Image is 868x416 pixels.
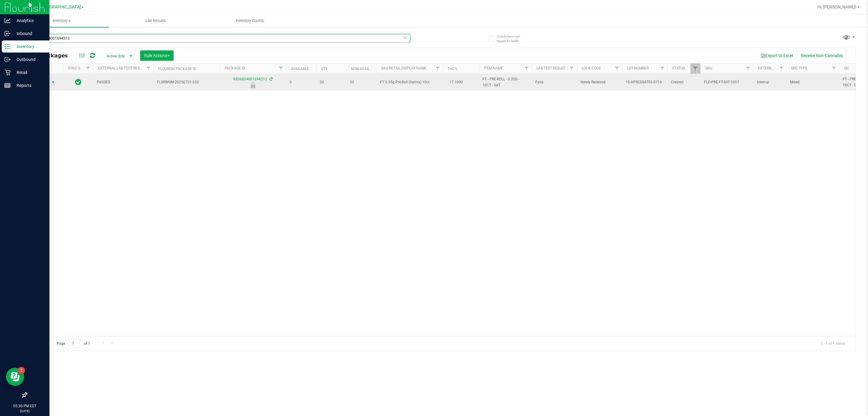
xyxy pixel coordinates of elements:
a: Filter [567,63,577,74]
span: FLO-PRE-FT-SAT.10CT [704,79,750,85]
input: Search Package ID, Item Name, SKU, Lot or Part Number... [27,34,410,43]
button: Receive Non-Cannabis [797,50,847,61]
p: 05:30 PM EDT [3,403,47,409]
span: Inventory [14,18,109,24]
inline-svg: Analytics [5,18,11,24]
p: [DATE] [3,409,47,413]
a: External Lab Test Result [98,66,145,70]
p: Retail [11,69,47,76]
span: Created [671,79,697,85]
iframe: Resource center unread badge [18,367,25,374]
a: Filter [743,63,753,74]
inline-svg: Inbound [5,30,11,37]
input: 1 [69,339,80,348]
span: Inventory Counts [228,18,272,24]
span: Newly Received [580,79,618,85]
p: Inventory [11,43,47,50]
a: Filter [690,63,700,74]
span: 20 [320,79,343,85]
span: 17.1000 [446,78,466,87]
a: Inventory Counts [203,14,297,27]
span: Clear [403,34,407,42]
a: External/Internal [758,66,794,70]
a: Filter [433,63,443,74]
div: Newly Received [219,82,287,88]
a: Filter [612,63,622,74]
a: Non-Available [351,67,378,71]
span: Hi, [PERSON_NAME]! [817,5,857,9]
span: 20 [350,79,373,85]
a: Lock Code [582,66,601,70]
a: Filter [657,63,667,74]
a: Status [672,66,685,70]
span: Mixed [790,79,835,85]
span: In Sync [75,78,81,86]
a: Item Name [484,66,503,70]
a: Sku Retail Display Name [381,66,426,70]
inline-svg: Retail [5,69,11,75]
a: Lab Results [109,14,203,27]
a: Flourish Package ID [158,67,196,71]
p: Outbound [11,56,47,63]
span: Pass [535,79,573,85]
a: Filter [522,63,532,74]
a: 8836824001694512 [233,77,267,81]
a: Filter [83,63,93,74]
a: SKU Name [844,66,862,70]
span: Include items not tagged for facility [497,34,527,43]
button: Export to Excel [756,50,797,61]
a: Filter [276,63,286,74]
a: Qty [321,67,328,71]
span: FT - PRE-ROLL - 0.35G - 10CT - SAT [483,76,528,88]
a: Inventory [14,14,109,27]
span: FT 0.35g Pre-Roll (Sativa) 10ct [380,79,439,85]
span: Internal [757,79,783,85]
span: FLSRWGM-20250721-520 [157,79,216,85]
p: Analytics [11,17,47,24]
span: PASSED [97,79,150,85]
a: Filter [829,63,839,74]
a: SKU [705,66,712,70]
a: Filter [776,63,786,74]
p: Inbound [11,30,47,37]
a: Lab Test Result [536,66,565,70]
iframe: Resource center [6,368,24,386]
a: Src Type [791,66,807,70]
span: [GEOGRAPHIC_DATA] [39,5,81,10]
button: Bulk Actions [140,50,174,61]
inline-svg: Inventory [5,43,11,50]
span: Bulk Actions [144,53,170,58]
span: select [49,78,57,87]
span: 0 [290,79,313,85]
a: Lot Number [627,66,649,70]
p: Reports [11,82,47,89]
span: Lab Results [137,18,174,24]
a: Sync Status [68,66,91,70]
span: 1 - 1 of 1 items [816,339,850,348]
a: Package ID [225,66,245,70]
a: THC% [448,67,458,71]
a: Filter [143,63,153,74]
a: Available [291,67,309,71]
inline-svg: Reports [5,82,11,88]
span: Page of 1 [52,339,95,348]
inline-svg: Outbound [5,56,11,62]
span: 10-APR25SAT03-0714 [626,79,664,85]
span: Sync from Compliance System [269,77,272,81]
span: All Packages [31,52,74,59]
